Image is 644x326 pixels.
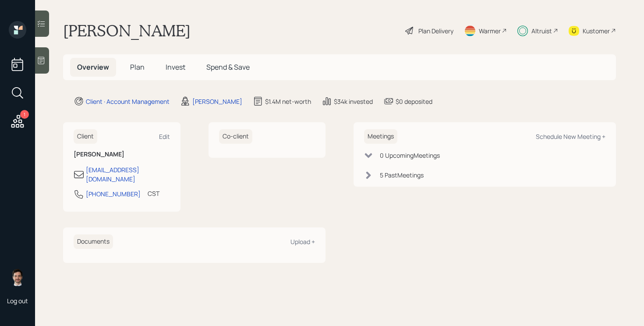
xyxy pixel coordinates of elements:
[364,129,397,144] h6: Meetings
[290,237,315,246] div: Upload +
[86,189,141,198] div: [PHONE_NUMBER]
[20,110,29,119] div: 1
[166,62,185,72] span: Invest
[479,26,501,35] div: Warmer
[86,165,170,184] div: [EMAIL_ADDRESS][DOMAIN_NAME]
[334,97,373,106] div: $34k invested
[219,129,252,144] h6: Co-client
[9,269,26,286] img: jonah-coleman-headshot.png
[583,26,610,35] div: Kustomer
[74,129,97,144] h6: Client
[159,132,170,141] div: Edit
[380,170,424,180] div: 5 Past Meeting s
[86,97,170,106] div: Client · Account Management
[130,62,145,72] span: Plan
[77,62,109,72] span: Overview
[7,297,28,305] div: Log out
[380,151,440,160] div: 0 Upcoming Meeting s
[206,62,250,72] span: Spend & Save
[148,189,159,198] div: CST
[74,151,170,158] h6: [PERSON_NAME]
[396,97,432,106] div: $0 deposited
[536,132,605,141] div: Schedule New Meeting +
[531,26,552,35] div: Altruist
[418,26,453,35] div: Plan Delivery
[265,97,311,106] div: $1.4M net-worth
[74,234,113,249] h6: Documents
[63,21,191,40] h1: [PERSON_NAME]
[192,97,242,106] div: [PERSON_NAME]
